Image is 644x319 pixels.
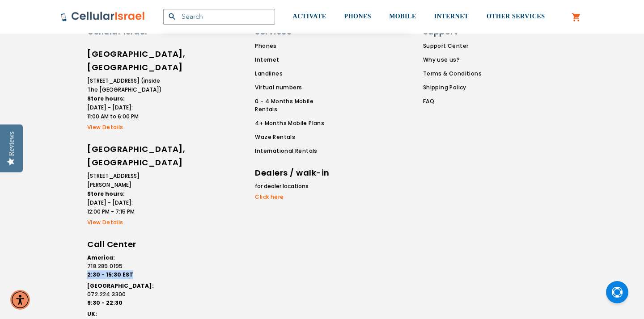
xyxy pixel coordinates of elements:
a: Internet [255,56,336,64]
a: International Rentals [255,147,336,155]
a: Why use us? [423,56,482,64]
a: View Details [87,218,163,227]
strong: America: [87,254,115,261]
h6: [GEOGRAPHIC_DATA], [GEOGRAPHIC_DATA] [87,143,163,169]
span: ACTIVATE [293,13,326,20]
a: FAQ [423,97,482,105]
strong: 9:30 - 22:30 [87,299,123,306]
a: Virtual numbers [255,84,336,92]
a: Shipping Policy [423,84,482,92]
li: for dealer locations [255,182,331,191]
a: Click here [255,193,331,201]
strong: [GEOGRAPHIC_DATA]: [87,282,154,290]
a: 0 - 4 Months Mobile Rentals [255,97,336,113]
a: 072.224.3300 [87,290,163,298]
h6: Dealers / walk-in [255,166,331,180]
a: Support Center [423,42,482,50]
a: Waze Rentals [255,133,336,141]
span: INTERNET [434,13,469,20]
div: Accessibility Menu [10,290,30,310]
li: [STREET_ADDRESS][PERSON_NAME] [DATE] - [DATE]: 12:00 PM - 7:15 PM [87,172,163,216]
h6: [GEOGRAPHIC_DATA], [GEOGRAPHIC_DATA] [87,47,163,74]
img: Cellular Israel Logo [60,11,145,22]
input: Search [163,9,275,25]
a: Landlines [255,70,336,78]
strong: Store hours: [87,190,125,197]
div: Reviews [8,131,16,156]
strong: 2:30 - 15:30 EST [87,271,133,278]
a: View Details [87,123,163,131]
a: 4+ Months Mobile Plans [255,119,336,127]
a: Phones [255,42,336,50]
strong: UK: [87,310,97,318]
strong: Store hours: [87,95,125,102]
a: 718.289.0195 [87,262,163,270]
li: [STREET_ADDRESS] (inside The [GEOGRAPHIC_DATA]) [DATE] - [DATE]: 11:00 AM to 6:00 PM [87,76,163,121]
span: PHONES [344,13,372,20]
h6: Call Center [87,238,163,251]
span: MOBILE [389,13,416,20]
span: OTHER SERVICES [487,13,545,20]
a: Terms & Conditions [423,70,482,78]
